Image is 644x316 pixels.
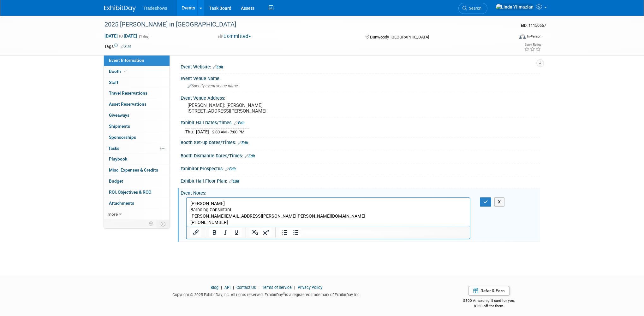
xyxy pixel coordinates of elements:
a: Terms of Service [262,285,292,290]
span: Playbook [109,156,127,161]
span: (1 day) [138,34,150,38]
img: Linda Yilmazian [496,3,534,10]
span: | [293,285,297,290]
a: Edit [238,141,248,145]
a: Edit [229,179,239,184]
span: 2:30 AM - 7:00 PM [212,130,244,134]
a: Privacy Policy [298,285,322,290]
a: more [104,209,170,220]
span: | [257,285,261,290]
a: Shipments [104,121,170,132]
a: Refer & Earn [468,286,510,296]
a: Edit [234,121,245,125]
a: Tasks [104,143,170,154]
span: Specify event venue name [188,84,238,88]
a: Blog [211,285,218,290]
td: [DATE] [196,129,209,135]
span: Sponsorships [109,135,136,140]
div: Event Venue Name: [181,74,540,82]
a: Edit [121,44,131,49]
div: $500 Amazon gift card for you, [438,294,540,308]
div: Booth Dismantle Dates/Times: [181,151,540,159]
span: more [108,212,118,217]
button: Italic [220,228,231,237]
a: Search [458,3,487,14]
a: Staff [104,77,170,88]
div: Event Rating [524,43,541,46]
span: Tasks [108,146,119,151]
span: Travel Reservations [109,91,147,96]
a: API [224,285,230,290]
span: | [231,285,236,290]
button: X [494,197,504,207]
div: Event Venue Address: [181,93,540,101]
td: Personalize Event Tab Strip [146,220,157,228]
a: Misc. Expenses & Credits [104,165,170,176]
img: Format-Inperson.png [519,34,526,39]
span: [DATE] [DATE] [104,33,137,39]
a: Asset Reservations [104,99,170,110]
a: Attachments [104,198,170,209]
sup: ® [283,292,285,295]
a: Travel Reservations [104,88,170,99]
div: Event Website: [181,62,540,70]
a: ROI, Objectives & ROO [104,187,170,198]
a: Giveaways [104,110,170,121]
div: Exhibitor Prospectus: [181,164,540,172]
div: Event Format [476,33,541,42]
a: Booth [104,66,170,77]
td: Thu. [185,129,196,135]
a: Edit [213,65,223,69]
a: Edit [225,167,236,171]
pre: [PERSON_NAME]: [PERSON_NAME] [STREET_ADDRESS][PERSON_NAME] [188,102,323,114]
div: Booth Set-up Dates/Times: [181,138,540,146]
span: ROI, Objectives & ROO [109,190,151,195]
a: Event Information [104,55,170,66]
span: Dunwoody, [GEOGRAPHIC_DATA] [370,35,429,39]
iframe: Rich Text Area [187,198,470,226]
span: Shipments [109,124,130,129]
span: | [219,285,224,290]
span: Search [467,6,481,11]
div: Exhibit Hall Floor Plan: [181,176,540,184]
button: Bold [209,228,220,237]
span: to [118,33,124,38]
button: Subscript [250,228,260,237]
button: Superscript [261,228,271,237]
span: Booth [109,69,128,74]
span: Staff [109,80,118,85]
span: Asset Reservations [109,102,146,107]
a: Edit [245,154,255,158]
span: Event Information [109,58,144,63]
a: Playbook [104,154,170,165]
span: Event ID: 11150657 [521,23,546,28]
td: Toggle Event Tabs [157,220,170,228]
div: Exhibit Hall Dates/Times: [181,118,540,126]
button: Underline [231,228,242,237]
button: Numbered list [279,228,290,237]
button: Committed [216,33,253,40]
span: Misc. Expenses & Credits [109,167,158,173]
button: Bullet list [290,228,301,237]
div: In-Person [527,34,541,39]
span: Budget [109,178,123,184]
span: Giveaways [109,113,129,118]
span: Attachments [109,201,134,206]
span: Tradeshows [143,6,167,11]
div: Event Notes: [181,188,540,196]
a: Budget [104,176,170,187]
div: Copyright © 2025 ExhibitDay, Inc. All rights reserved. ExhibitDay is a registered trademark of Ex... [104,290,429,298]
td: Tags [104,43,131,50]
a: Contact Us [236,285,256,290]
div: 2025 [PERSON_NAME] in [GEOGRAPHIC_DATA] [102,19,504,30]
img: ExhibitDay [104,5,136,12]
button: Insert/edit link [190,228,201,237]
div: $150 off for them. [438,303,540,309]
i: Booth reservation complete [124,69,127,73]
a: Sponsorships [104,132,170,143]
